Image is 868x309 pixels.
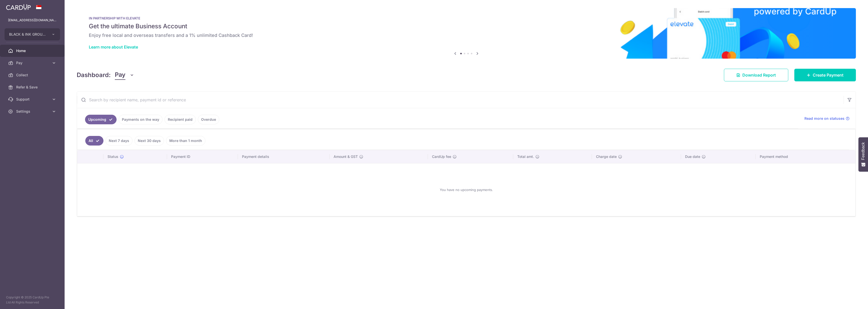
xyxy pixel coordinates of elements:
span: CardUp fee [432,154,451,159]
span: Read more on statuses [804,116,845,121]
a: Payments on the way [119,115,162,124]
span: Charge date [596,154,617,159]
a: Upcoming [85,115,117,124]
a: Learn more about Elevate [89,44,138,50]
th: Payment ID [167,150,238,163]
span: Pay [16,60,49,65]
span: Feedback [861,142,865,160]
span: Collect [16,73,49,78]
a: Recipient paid [165,115,196,124]
a: All [85,136,103,146]
h6: Enjoy free local and overseas transfers and a 1% unlimited Cashback Card! [89,32,844,38]
span: BLACK & INK GROUP PTE. LTD [9,32,46,37]
th: Payment method [756,150,855,163]
p: [EMAIL_ADDRESS][DOMAIN_NAME] [8,18,57,23]
a: More than 1 month [166,136,205,146]
button: BLACK & INK GROUP PTE. LTD [5,28,60,40]
a: Read more on statuses [804,116,850,121]
span: Download Report [742,72,776,78]
button: Feedback - Show survey [858,137,868,172]
span: Pay [115,70,125,80]
button: Pay [115,70,134,80]
th: Payment details [238,150,330,163]
a: Create Payment [794,69,856,81]
h4: Dashboard: [77,70,111,80]
span: Refer & Save [16,85,49,90]
div: You have no upcoming payments. [83,168,849,212]
span: Home [16,48,49,53]
a: Overdue [198,115,219,124]
a: Download Report [724,69,788,81]
a: Next 7 days [105,136,132,146]
input: Search by recipient name, payment id or reference [77,92,844,108]
span: Support [16,97,49,102]
img: CardUp [6,4,31,10]
span: Amount & GST [334,154,358,159]
span: Create Payment [813,72,844,78]
span: Due date [685,154,700,159]
span: Total amt. [517,154,534,159]
span: Settings [16,109,49,114]
h5: Get the ultimate Business Account [89,22,844,30]
img: Renovation banner [77,8,856,59]
p: IN PARTNERSHIP WITH ELEVATE [89,16,844,20]
a: Next 30 days [134,136,164,146]
span: Status [107,154,118,159]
